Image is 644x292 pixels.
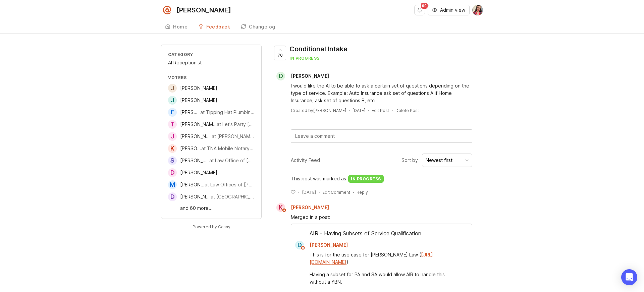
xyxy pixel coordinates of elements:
span: [PERSON_NAME] [291,205,329,210]
span: [PERSON_NAME] [180,194,217,199]
div: in progress [289,55,347,61]
img: member badge [301,245,306,250]
button: Admin view [428,5,470,15]
a: T[PERSON_NAME] [PERSON_NAME]at Let's Party [GEOGRAPHIC_DATA] [168,120,255,129]
div: T [168,120,177,129]
div: Voters [168,75,255,80]
div: Changelog [249,24,275,29]
div: at [GEOGRAPHIC_DATA] [211,193,255,200]
span: [PERSON_NAME] [PERSON_NAME] [180,121,256,127]
span: [PERSON_NAME] [180,133,217,139]
span: Sort by [401,157,418,164]
a: Changelog [237,20,279,34]
a: D[PERSON_NAME] [168,168,217,177]
span: [PERSON_NAME] [291,73,329,79]
div: J [168,96,177,105]
div: · [319,189,320,195]
div: Having a subset for PA and SA would allow AIR to handle this without a YBN. [310,271,461,286]
div: Edit Post [372,108,389,113]
button: 70 [274,46,286,60]
a: M[PERSON_NAME]at Law Offices of [PERSON_NAME] [168,180,255,189]
img: Zuleica Garcia [472,5,483,15]
div: at Tipping Hat Plumbing, Heating and Electric [200,109,255,116]
a: D[PERSON_NAME] [272,72,334,80]
div: · [392,108,393,113]
div: · [368,108,369,113]
div: [PERSON_NAME] [176,7,231,13]
span: [PERSON_NAME] [180,182,217,187]
div: Merged in a post: [291,214,472,221]
span: 99 [421,3,428,9]
div: Activity Feed [291,157,320,164]
div: D [276,72,285,80]
a: Home [161,20,192,34]
div: · [298,189,299,195]
a: D[PERSON_NAME]at [GEOGRAPHIC_DATA] [168,192,255,201]
a: J[PERSON_NAME] [168,84,217,93]
div: Home [173,24,187,29]
a: D[PERSON_NAME] [291,241,353,249]
span: [PERSON_NAME] [180,109,217,115]
div: AIR - Having Subsets of Service Qualification [291,229,472,241]
span: Admin view [440,7,465,13]
div: at Law Offices of [PERSON_NAME] [205,181,255,188]
div: K [276,203,285,212]
span: [PERSON_NAME] [180,97,217,103]
div: at Let's Party [GEOGRAPHIC_DATA] [217,121,255,128]
div: K [168,144,177,153]
div: E [168,108,177,117]
img: member badge [282,208,287,213]
span: [PERSON_NAME], Esq [180,158,228,163]
div: Edit Comment [322,189,350,195]
div: Delete Post [395,108,419,113]
div: at [PERSON_NAME] PC [212,133,255,140]
button: Notifications [414,5,425,15]
div: Newest first [426,157,452,164]
span: [PERSON_NAME] [310,242,348,248]
div: AI Receptionist [168,59,255,66]
div: Open Intercom Messenger [621,269,637,285]
div: D [168,192,177,201]
a: K[PERSON_NAME]at TNA Mobile Notary & Apostille Services [168,144,255,153]
a: and 60 more... [180,205,255,212]
div: J [168,132,177,141]
div: · [353,189,354,195]
a: J[PERSON_NAME]at [PERSON_NAME] PC [168,132,255,141]
div: Feedback [206,24,230,29]
div: D [295,241,304,249]
div: Created by [PERSON_NAME] [291,108,346,113]
div: at TNA Mobile Notary & Apostille Services [201,145,255,152]
div: Category [168,52,255,57]
a: Feedback [194,20,234,34]
div: Conditional Intake [289,44,347,54]
a: J[PERSON_NAME] [168,96,217,105]
img: Smith.ai logo [161,4,173,16]
div: in progress [348,175,384,183]
time: [DATE] [302,190,316,195]
div: M [168,180,177,189]
a: Powered by Canny [192,223,231,231]
div: · [349,108,350,113]
div: This is for the use case for [PERSON_NAME] Law ( ) [310,251,461,266]
div: I would like the AI to be able to ask a certain set of questions depending on the type of service... [291,82,472,104]
div: at Law Office of [PERSON_NAME] [209,157,255,164]
a: K[PERSON_NAME] [272,203,334,212]
div: J [168,84,177,93]
div: D [168,168,177,177]
span: [PERSON_NAME] [180,145,217,151]
a: [DATE] [353,108,365,113]
div: S [168,156,177,165]
span: [PERSON_NAME] [180,170,217,175]
div: Reply [357,189,368,195]
span: [PERSON_NAME] [180,85,217,91]
span: This post was marked as [291,175,346,183]
span: 70 [278,52,283,58]
a: E[PERSON_NAME]at Tipping Hat Plumbing, Heating and Electric [168,108,255,117]
a: S[PERSON_NAME], Esqat Law Office of [PERSON_NAME] [168,156,255,165]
